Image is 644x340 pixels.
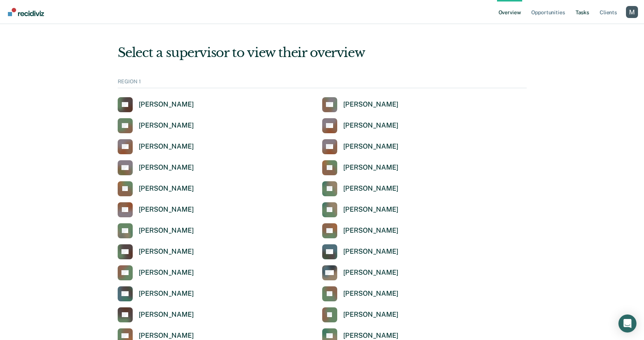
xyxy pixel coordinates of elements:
[322,118,399,133] a: [PERSON_NAME]
[139,142,194,151] div: [PERSON_NAME]
[139,310,194,319] div: [PERSON_NAME]
[139,289,194,298] div: [PERSON_NAME]
[322,244,399,259] a: [PERSON_NAME]
[322,139,399,154] a: [PERSON_NAME]
[118,223,194,238] a: [PERSON_NAME]
[139,268,194,277] div: [PERSON_NAME]
[343,205,399,214] div: [PERSON_NAME]
[118,97,194,112] a: [PERSON_NAME]
[118,139,194,154] a: [PERSON_NAME]
[139,121,194,130] div: [PERSON_NAME]
[343,268,399,277] div: [PERSON_NAME]
[343,100,399,109] div: [PERSON_NAME]
[626,6,638,18] button: Profile dropdown button
[322,97,399,112] a: [PERSON_NAME]
[322,286,399,301] a: [PERSON_NAME]
[343,289,399,298] div: [PERSON_NAME]
[343,184,399,193] div: [PERSON_NAME]
[139,163,194,172] div: [PERSON_NAME]
[343,142,399,151] div: [PERSON_NAME]
[118,118,194,133] a: [PERSON_NAME]
[118,307,194,322] a: [PERSON_NAME]
[343,310,399,319] div: [PERSON_NAME]
[322,223,399,238] a: [PERSON_NAME]
[139,205,194,214] div: [PERSON_NAME]
[322,181,399,196] a: [PERSON_NAME]
[618,314,636,332] div: Open Intercom Messenger
[139,247,194,256] div: [PERSON_NAME]
[343,121,399,130] div: [PERSON_NAME]
[139,226,194,235] div: [PERSON_NAME]
[118,78,527,88] div: REGION 1
[118,202,194,217] a: [PERSON_NAME]
[8,8,44,16] img: Recidiviz
[139,184,194,193] div: [PERSON_NAME]
[322,265,399,280] a: [PERSON_NAME]
[118,244,194,259] a: [PERSON_NAME]
[322,202,399,217] a: [PERSON_NAME]
[322,160,399,175] a: [PERSON_NAME]
[343,247,399,256] div: [PERSON_NAME]
[139,100,194,109] div: [PERSON_NAME]
[118,45,527,60] div: Select a supervisor to view their overview
[322,307,399,322] a: [PERSON_NAME]
[118,160,194,175] a: [PERSON_NAME]
[139,331,194,340] div: [PERSON_NAME]
[118,265,194,280] a: [PERSON_NAME]
[343,226,399,235] div: [PERSON_NAME]
[343,331,399,340] div: [PERSON_NAME]
[118,286,194,301] a: [PERSON_NAME]
[343,163,399,172] div: [PERSON_NAME]
[118,181,194,196] a: [PERSON_NAME]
